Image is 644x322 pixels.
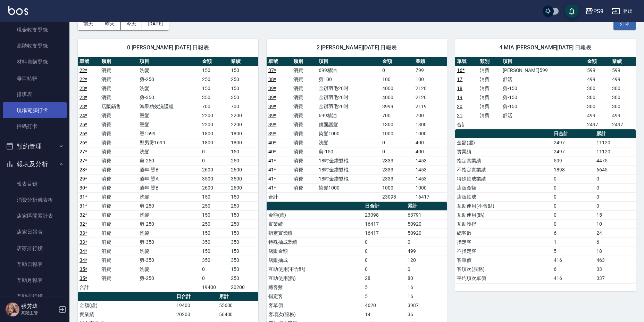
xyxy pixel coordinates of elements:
[100,111,138,120] td: 消費
[455,228,552,238] td: 總客數
[3,38,67,54] a: 高階收支登錄
[200,129,229,138] td: 1800
[552,247,595,256] td: 5
[414,111,447,120] td: 700
[317,120,380,129] td: 鏡面護髮
[457,86,462,91] a: 18
[552,165,595,174] td: 1898
[292,147,317,156] td: 消費
[6,303,19,316] img: Person
[21,303,57,310] h5: 張芳瑋
[200,192,229,201] td: 150
[200,66,229,75] td: 150
[200,174,229,183] td: 3500
[100,165,138,174] td: 消費
[585,84,611,93] td: 300
[99,17,121,30] button: 昨天
[138,93,200,102] td: 剪-350
[292,57,317,66] th: 類別
[455,256,552,265] td: 客單價
[200,165,229,174] td: 2600
[292,174,317,183] td: 消費
[552,156,595,165] td: 599
[200,247,229,256] td: 150
[501,84,585,93] td: 剪-150
[380,192,413,201] td: 23098
[363,210,406,219] td: 23098
[8,6,28,15] img: Logo
[3,256,67,272] a: 互助日報表
[593,7,603,16] div: PS9
[267,57,292,66] th: 單號
[100,57,138,66] th: 類別
[200,93,229,102] td: 350
[585,66,611,75] td: 599
[317,84,380,93] td: 金鑽羽毛20吋
[229,75,258,84] td: 250
[100,93,138,102] td: 消費
[317,66,380,75] td: 699精油
[200,201,229,210] td: 250
[267,210,363,219] td: 金額(虛)
[595,129,636,138] th: 累計
[229,84,258,93] td: 150
[229,238,258,247] td: 350
[100,75,138,84] td: 消費
[363,228,406,238] td: 16417
[138,57,200,66] th: 項目
[200,256,229,265] td: 350
[613,17,636,30] button: 列印
[414,183,447,192] td: 1000
[138,210,200,219] td: 洗髮
[100,138,138,147] td: 消費
[595,201,636,210] td: 0
[229,93,258,102] td: 350
[463,44,627,51] span: 4 MIA [PERSON_NAME][DATE] 日報表
[21,310,57,316] p: 高階主管
[100,102,138,111] td: 店販銷售
[501,57,585,66] th: 項目
[406,228,447,238] td: 50920
[457,95,462,100] a: 19
[414,156,447,165] td: 1453
[552,219,595,228] td: 0
[455,156,552,165] td: 指定實業績
[380,111,413,120] td: 700
[610,57,636,66] th: 業績
[292,120,317,129] td: 消費
[595,174,636,183] td: 0
[138,138,200,147] td: 型男燙1699
[78,57,100,66] th: 單號
[229,219,258,228] td: 250
[585,75,611,84] td: 499
[292,84,317,93] td: 消費
[595,183,636,192] td: 0
[3,272,67,288] a: 互助月報表
[595,247,636,256] td: 18
[478,57,501,66] th: 類別
[78,57,258,292] table: a dense table
[414,57,447,66] th: 業績
[414,147,447,156] td: 400
[267,57,447,202] table: a dense table
[552,210,595,219] td: 0
[595,256,636,265] td: 463
[229,120,258,129] td: 2200
[552,228,595,238] td: 6
[267,228,363,238] td: 指定實業績
[138,129,200,138] td: 燙1599
[200,238,229,247] td: 350
[609,5,636,18] button: 登出
[457,104,462,109] a: 20
[200,265,229,274] td: 0
[501,102,585,111] td: 剪-150
[380,165,413,174] td: 2333
[138,192,200,201] td: 洗髮
[200,102,229,111] td: 700
[267,219,363,228] td: 實業績
[610,93,636,102] td: 300
[552,174,595,183] td: 0
[3,224,67,240] a: 店家日報表
[229,111,258,120] td: 2200
[292,66,317,75] td: 消費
